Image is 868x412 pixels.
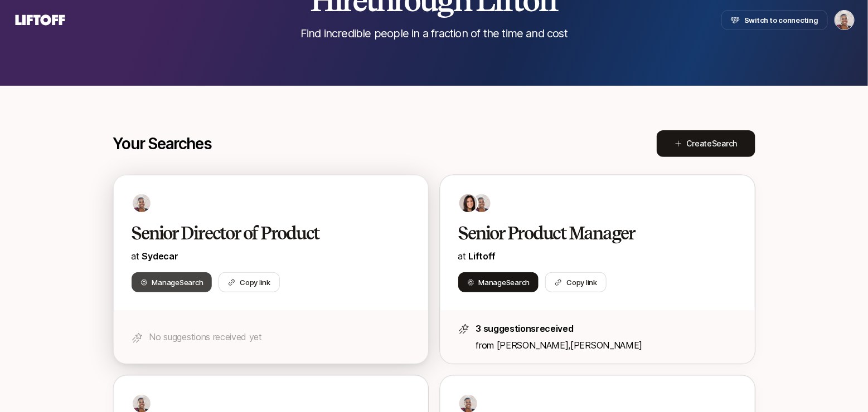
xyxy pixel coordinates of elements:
button: Copy link [545,272,607,292]
img: Janelle Bradley [835,11,854,30]
span: Liftoff [469,251,496,262]
p: Your Searches [113,135,212,153]
span: Switch to connecting [744,14,818,26]
span: Manage [479,277,530,288]
span: [PERSON_NAME] [497,340,569,351]
span: Search [712,139,737,148]
img: dbb69939_042d_44fe_bb10_75f74df84f7f.jpg [133,194,151,212]
button: ManageSearch [132,272,212,292]
button: Switch to connecting [721,10,828,30]
p: at [458,249,737,263]
span: , [569,340,643,351]
button: Copy link [219,272,280,292]
span: Search [180,278,203,287]
a: Sydecar [142,251,178,262]
button: Janelle Bradley [835,10,855,30]
p: 3 suggestions received [476,321,737,336]
p: from [476,338,737,352]
img: dbb69939_042d_44fe_bb10_75f74df84f7f.jpg [473,194,491,212]
p: at [132,249,410,263]
h2: Senior Product Manager [458,222,714,244]
span: [PERSON_NAME] [570,340,642,351]
img: star-icon [132,332,143,344]
span: Search [506,278,530,287]
img: star-icon [458,323,469,335]
button: CreateSearch [657,130,755,157]
h2: Senior Director of Product [132,222,387,244]
span: Manage [152,277,203,288]
p: No suggestions received yet [149,330,410,344]
img: 71d7b91d_d7cb_43b4_a7ea_a9b2f2cc6e03.jpg [459,194,477,212]
button: ManageSearch [458,272,539,292]
span: Create [687,137,738,150]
